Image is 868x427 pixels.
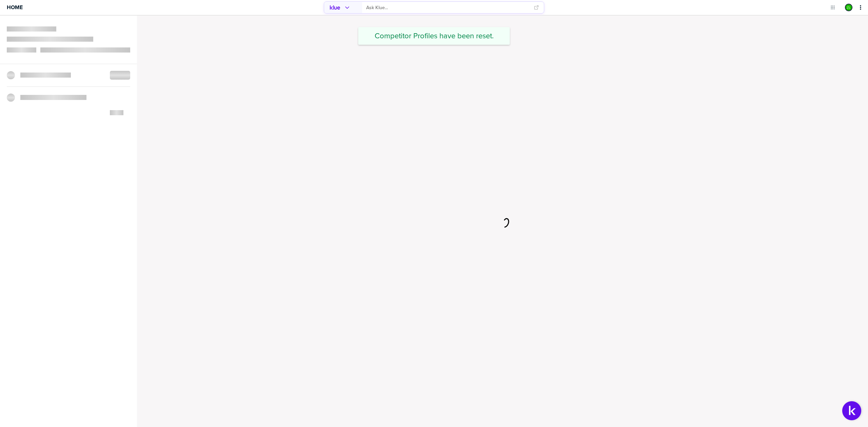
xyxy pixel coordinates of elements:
span: Competitor Profiles have been reset. [375,31,494,41]
button: Open Drop [829,4,836,11]
button: Open Support Center [842,401,861,420]
span: Home [7,4,23,10]
a: Edit Profile [844,3,853,12]
div: Zev L. [845,4,852,11]
input: Ask Klue... [366,2,530,13]
img: 68efa1eb0dd1966221c28eaef6eec194-sml.png [846,4,852,11]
